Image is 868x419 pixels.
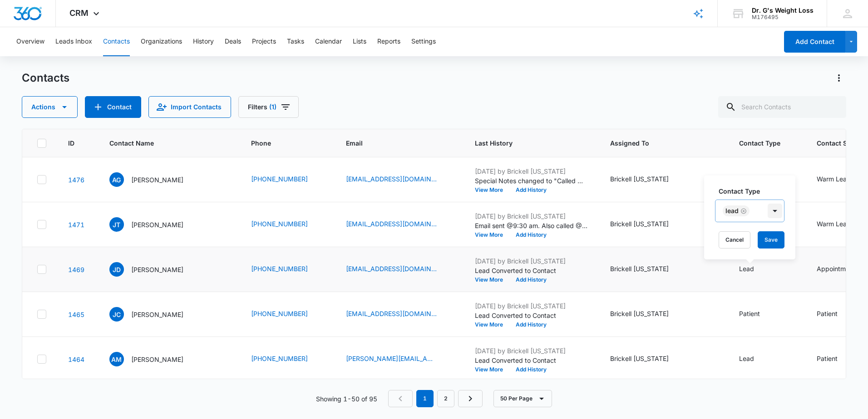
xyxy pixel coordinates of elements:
h1: Contacts [22,71,69,85]
span: JT [109,217,124,232]
button: Add Contact [85,96,141,118]
p: [DATE] by Brickell [US_STATE] [475,301,588,311]
a: Next Page [458,390,483,407]
button: Add Contact [784,31,845,53]
button: Organizations [141,27,182,56]
a: [PERSON_NAME][EMAIL_ADDRESS][PERSON_NAME][DOMAIN_NAME] [346,354,437,363]
p: [DATE] by Brickell [US_STATE] [475,346,588,356]
a: Navigate to contact details page for Juana Tamayo [68,221,84,229]
div: Remove Lead [739,208,747,214]
button: Add History [509,277,553,283]
div: Email - juani7568@gmail.com - Select to Edit Field [346,219,453,230]
span: ID [68,138,74,148]
p: Lead Converted to Contact [475,311,588,320]
p: Lead Converted to Contact [475,266,588,275]
p: [PERSON_NAME] [131,265,183,274]
button: Lists [353,27,366,56]
div: Assigned To - Brickell Florida - Select to Edit Field [610,354,685,365]
p: [DATE] by Brickell [US_STATE] [475,256,588,266]
button: History [193,27,214,56]
div: Lead [739,174,754,184]
div: Contact Name - Juana Tamayo - Select to Edit Field [109,217,200,232]
button: Leads Inbox [55,27,92,56]
div: Phone - (813) 406-9904 - Select to Edit Field [251,354,324,365]
p: Special Notes changed to "Called @1:55 no answer and no vmail available. Sent email @2:20 pm " [475,176,588,185]
button: View More [475,232,509,238]
button: Add History [509,322,553,327]
a: Navigate to contact details page for Julieta Chapellin [68,311,84,318]
div: Assigned To - Brickell Florida - Select to Edit Field [610,174,685,185]
div: Phone - (786) 253-0694 - Select to Edit Field [251,309,324,320]
span: Contact Name [109,138,216,148]
p: [PERSON_NAME] [131,175,183,185]
button: View More [475,187,509,193]
span: AM [109,352,124,366]
a: [PHONE_NUMBER] [251,309,308,318]
nav: Pagination [388,390,483,407]
button: Add History [509,367,553,372]
button: Actions [22,96,78,118]
div: Assigned To - Brickell Florida - Select to Edit Field [610,264,685,275]
div: Lead [739,354,754,363]
div: Phone - (951) 970-4715 - Select to Edit Field [251,264,324,275]
a: [EMAIL_ADDRESS][DOMAIN_NAME] [346,219,437,229]
div: Contact Type - Lead - Select to Edit Field [739,174,770,185]
span: Phone [251,138,311,148]
div: Contact Name - Andrea Glasser - Select to Edit Field [109,172,200,187]
button: Deals [225,27,241,56]
div: Email - chapellinjulieta@gmail.com - Select to Edit Field [346,309,453,320]
div: Contact Status - Patient - Select to Edit Field [817,309,854,320]
div: Brickell [US_STATE] [610,219,669,229]
div: Contact Status - Patient - Select to Edit Field [817,354,854,365]
a: Navigate to contact details page for Adriana McKinnon [68,356,84,363]
div: account name [752,7,814,14]
span: JD [109,262,124,277]
span: Contact Type [739,138,782,148]
div: Email - andicat@bellsouth.com - Select to Edit Field [346,174,453,185]
div: Contact Type - Lead - Select to Edit Field [739,264,770,275]
div: Lead [725,208,739,214]
span: Assigned To [610,138,704,148]
button: Add History [509,187,553,193]
div: Contact Type - Lead - Select to Edit Field [739,354,770,365]
span: CRM [69,8,89,18]
div: Contact Name - Julieta Chapellin - Select to Edit Field [109,307,200,322]
span: JC [109,307,124,322]
a: [EMAIL_ADDRESS][DOMAIN_NAME] [346,264,437,273]
button: Cancel [719,231,750,248]
p: Lead Converted to Contact [475,356,588,365]
p: [DATE] by Brickell [US_STATE] [475,166,588,176]
div: Email - mckinnon.adriana@gmail.com - Select to Edit Field [346,354,453,365]
button: View More [475,367,509,372]
a: Navigate to contact details page for Jessie Davila [68,266,84,273]
p: [DATE] by Brickell [US_STATE] [475,211,588,221]
div: Assigned To - Brickell Florida - Select to Edit Field [610,309,685,320]
div: Patient [817,354,838,363]
button: Import Contacts [148,96,231,118]
div: account id [752,14,814,20]
span: Email [346,138,440,148]
button: Filters [238,96,299,118]
div: Email - jessielise88@gmail.com - Select to Edit Field [346,264,453,275]
div: Contact Type - Patient - Select to Edit Field [739,309,776,320]
div: Brickell [US_STATE] [610,264,669,273]
div: Contact Name - Jessie Davila - Select to Edit Field [109,262,200,277]
label: Contact Type [719,186,788,196]
button: Tasks [287,27,304,56]
div: Phone - (754) 209-8648 - Select to Edit Field [251,219,324,230]
div: Patient [739,309,760,318]
button: Actions [832,71,846,85]
span: Last History [475,138,575,148]
a: Navigate to contact details page for Andrea Glasser [68,176,84,184]
button: Overview [16,27,44,56]
span: AG [109,172,124,187]
a: [EMAIL_ADDRESS][DOMAIN_NAME] [346,174,437,184]
p: [PERSON_NAME] [131,355,183,364]
div: Brickell [US_STATE] [610,309,669,318]
button: Projects [252,27,276,56]
button: Save [758,231,784,248]
p: [PERSON_NAME] [131,220,183,229]
a: [PHONE_NUMBER] [251,264,308,273]
em: 1 [416,390,434,407]
div: Contact Name - Adriana McKinnon - Select to Edit Field [109,352,200,366]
